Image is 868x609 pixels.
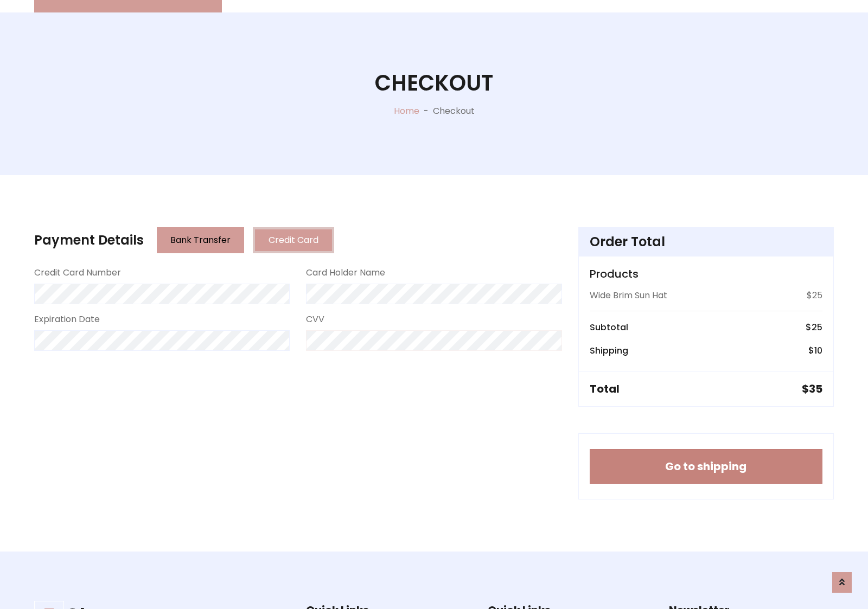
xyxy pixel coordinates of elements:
h5: Total [590,382,620,395]
h6: $ [806,322,822,332]
h1: Checkout [375,70,493,96]
label: CVV [306,313,324,326]
h6: $ [808,345,822,356]
h6: Shipping [590,345,628,356]
span: 25 [812,321,822,334]
p: Wide Brim Sun Hat [590,289,667,302]
a: Home [394,105,419,117]
p: - [419,105,433,118]
h5: $ [802,382,822,395]
button: Bank Transfer [157,227,244,253]
button: Go to shipping [590,449,822,484]
button: Credit Card [253,227,334,253]
h4: Order Total [590,234,822,250]
label: Card Holder Name [306,266,385,279]
h5: Products [590,267,822,280]
label: Expiration Date [34,313,100,326]
span: 10 [814,344,822,357]
h6: Subtotal [590,322,628,332]
label: Credit Card Number [34,266,121,279]
p: $25 [807,289,822,302]
p: Checkout [433,105,475,118]
h4: Payment Details [34,233,144,248]
span: 35 [809,381,822,396]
